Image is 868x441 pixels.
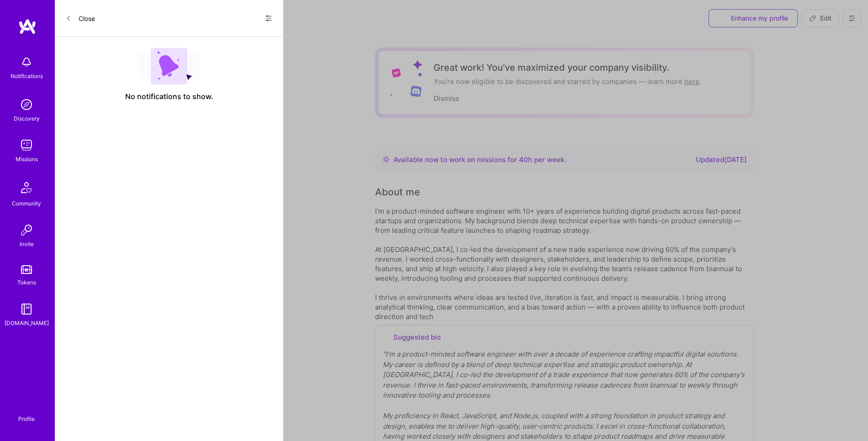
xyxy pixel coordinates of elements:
img: Invite [17,221,36,239]
div: Tokens [17,278,36,287]
div: Community [12,199,41,208]
img: Community [16,177,37,199]
div: [DOMAIN_NAME] [5,318,49,328]
div: Notifications [11,71,43,81]
img: logo [18,18,37,35]
img: guide book [17,300,36,318]
img: teamwork [17,136,36,154]
div: Missions [16,154,38,164]
div: Profile [18,414,35,423]
div: Invite [20,239,34,249]
a: Profile [15,404,38,423]
span: No notifications to show. [125,92,213,101]
img: discovery [17,95,36,114]
img: bell [17,53,36,71]
img: tokens [21,265,32,274]
button: Close [66,11,95,26]
div: Discovery [14,114,40,123]
img: empty [139,48,199,84]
